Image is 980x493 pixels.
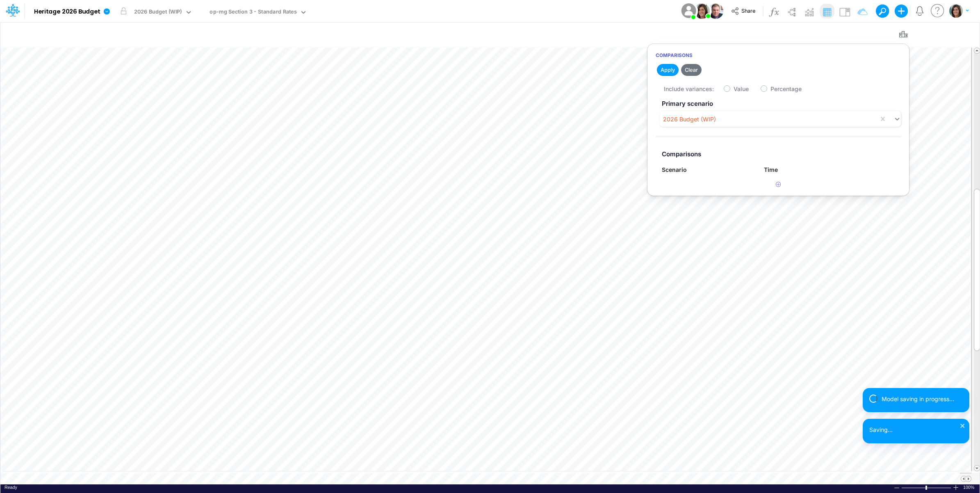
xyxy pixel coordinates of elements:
[694,3,710,19] img: User Image Icon
[963,484,975,491] span: 100%
[679,2,698,20] img: User Image Icon
[960,421,966,429] button: close
[893,485,900,491] div: Zoom Out
[758,165,860,174] label: Time
[901,484,953,491] div: Zoom
[708,3,723,19] img: User Image Icon
[915,6,925,16] a: Notifications
[5,484,17,491] div: In Ready mode
[882,395,963,403] div: Model saving in progress...
[210,8,296,17] div: op-mg Section 3 - Standard Rates
[681,64,702,76] button: Clear
[5,485,17,490] span: Ready
[656,165,758,174] label: Scenario
[657,64,679,76] button: Apply
[953,484,959,491] div: Zoom In
[727,5,761,18] button: Share
[925,486,927,490] div: Zoom
[663,115,716,123] div: 2026 Budget (WIP)
[741,7,755,14] span: Share
[734,84,749,93] label: Value
[664,84,714,96] label: Include variances:
[656,96,901,112] label: Primary scenario
[656,147,901,162] label: Comparisons
[770,84,802,93] label: Percentage
[7,26,801,43] input: Type a title here
[869,425,963,434] div: Saving...
[134,8,182,17] div: 2026 Budget (WIP)
[34,8,100,16] b: Heritage 2026 Budget
[647,48,909,62] h6: Comparisons
[963,484,975,491] div: Zoom level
